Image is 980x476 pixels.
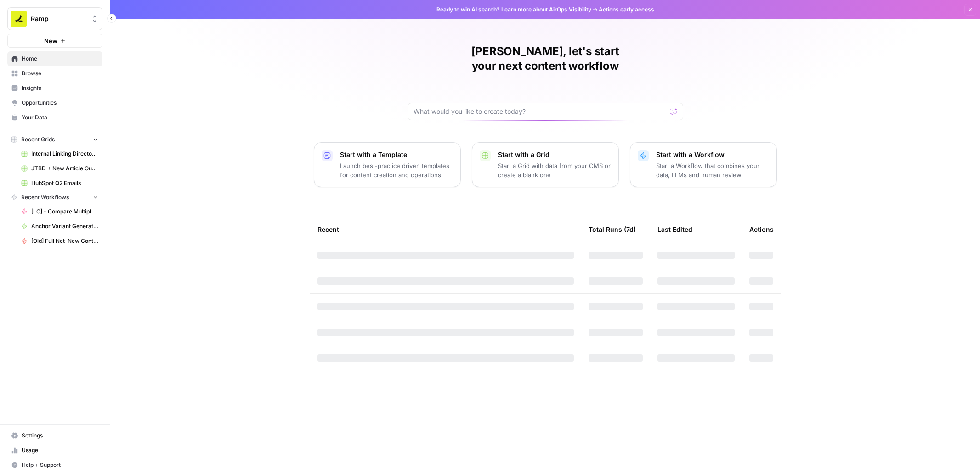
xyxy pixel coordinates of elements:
button: Start with a GridStart a Grid with data from your CMS or create a blank one [472,142,619,187]
span: HubSpot Q2 Emails [31,179,98,187]
img: Ramp Logo [11,11,27,27]
span: Actions early access [599,6,654,14]
div: Recent [317,217,574,242]
span: Your Data [22,113,98,122]
a: HubSpot Q2 Emails [17,176,102,190]
p: Launch best-practice driven templates for content creation and operations [340,161,453,179]
button: Recent Grids [7,133,102,146]
a: Insights [7,81,102,95]
a: [Old] Full Net-New Content Workflow [17,234,102,248]
span: Help + Support [22,461,98,469]
a: [LC] - Compare Multiple Weeks [17,204,102,219]
p: Start with a Grid [498,150,611,159]
span: [Old] Full Net-New Content Workflow [31,237,98,245]
button: Help + Support [7,458,102,472]
span: Usage [22,446,98,454]
span: Anchor Variant Generator [31,222,98,230]
span: Home [22,55,98,63]
a: Settings [7,428,102,443]
button: New [7,34,102,48]
a: Home [7,51,102,66]
p: Start with a Template [340,150,453,159]
span: Ramp [31,14,86,23]
span: Browse [22,69,98,78]
h1: [PERSON_NAME], let's start your next content workflow [408,44,683,73]
a: Anchor Variant Generator [17,219,102,234]
button: Recent Workflows [7,190,102,204]
span: [LC] - Compare Multiple Weeks [31,207,98,216]
div: Total Runs (7d) [589,217,636,242]
button: Start with a WorkflowStart a Workflow that combines your data, LLMs and human review [630,142,777,187]
span: Recent Grids [21,135,55,144]
span: JTBD + New Article Output [31,164,98,173]
button: Workspace: Ramp [7,7,102,30]
a: Your Data [7,110,102,125]
button: Start with a TemplateLaunch best-practice driven templates for content creation and operations [314,142,461,187]
span: Internal Linking Directory Grid [31,150,98,158]
span: Ready to win AI search? about AirOps Visibility [436,6,591,14]
span: Recent Workflows [21,193,69,202]
span: Opportunities [22,99,98,107]
span: Settings [22,431,98,440]
span: Insights [22,84,98,92]
a: Usage [7,443,102,458]
div: Actions [749,217,774,242]
a: Browse [7,66,102,81]
a: Learn more [501,6,532,13]
a: Opportunities [7,95,102,110]
input: What would you like to create today? [414,107,666,116]
p: Start a Workflow that combines your data, LLMs and human review [656,161,769,179]
span: New [44,36,57,45]
a: Internal Linking Directory Grid [17,146,102,161]
p: Start with a Workflow [656,150,769,159]
p: Start a Grid with data from your CMS or create a blank one [498,161,611,179]
a: JTBD + New Article Output [17,161,102,176]
div: Last Edited [657,217,692,242]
